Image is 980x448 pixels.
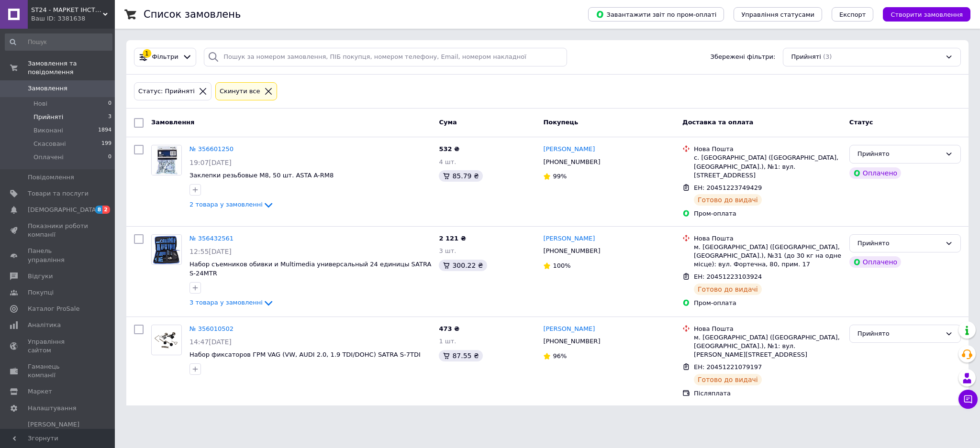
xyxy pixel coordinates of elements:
span: Експорт [839,11,866,18]
span: 99% [553,173,567,180]
span: Панель управління [28,247,89,264]
span: [PERSON_NAME] та рахунки [28,420,89,447]
div: м. [GEOGRAPHIC_DATA] ([GEOGRAPHIC_DATA], [GEOGRAPHIC_DATA].), №1: вул. [PERSON_NAME][STREET_ADDRESS] [694,333,842,360]
a: № 356432561 [189,235,234,242]
span: Гаманець компанії [28,362,89,380]
span: Покупці [28,288,54,297]
div: Пром-оплата [694,209,842,218]
div: м. [GEOGRAPHIC_DATA] ([GEOGRAPHIC_DATA], [GEOGRAPHIC_DATA].), №31 (до 30 кг на одне місце): вул. ... [694,243,842,269]
div: 87.55 ₴ [439,350,482,361]
span: Управління статусами [741,11,814,18]
span: 3 шт. [439,247,456,254]
div: с. [GEOGRAPHIC_DATA] ([GEOGRAPHIC_DATA], [GEOGRAPHIC_DATA].), №1: вул. [STREET_ADDRESS] [694,153,842,180]
a: Фото товару [151,234,182,265]
span: 2 [102,206,110,214]
a: Фото товару [151,325,182,355]
a: № 356601250 [189,145,234,153]
a: [PERSON_NAME] [543,145,595,154]
span: Прийняті [33,113,63,121]
span: Управління сайтом [28,338,89,355]
div: Оплачено [849,256,901,268]
div: Нова Пошта [694,145,842,153]
div: Нова Пошта [694,325,842,333]
div: Готово до видачі [694,284,762,295]
span: 3 товара у замовленні [189,299,263,306]
span: 2 товара у замовленні [189,201,263,208]
div: Оплачено [849,167,901,179]
div: Прийнято [857,149,941,159]
span: Показники роботи компанії [28,222,89,239]
div: [PHONE_NUMBER] [541,245,602,257]
span: (3) [823,53,832,60]
span: 100% [553,262,570,269]
div: [PHONE_NUMBER] [541,335,602,348]
a: Набор съемников обивки и Multimedia универсальный 24 единицы SATRA S-24MTR [189,261,431,277]
span: Замовлення [151,119,194,126]
span: 1894 [98,126,111,135]
span: Виконані [33,126,63,135]
span: Замовлення [28,84,67,93]
a: Заклепки резьбовые М8, 50 шт. ASTA A-RM8 [189,172,334,179]
span: 199 [101,140,111,148]
span: Створити замовлення [891,11,963,18]
span: Каталог ProSale [28,305,79,313]
span: [DEMOGRAPHIC_DATA] [28,206,99,214]
div: Cкинути все [218,87,262,97]
a: 3 товара у замовленні [189,299,274,306]
span: Повідомлення [28,173,74,182]
span: Налаштування [28,404,77,413]
input: Пошук [5,33,112,51]
span: Покупець [543,119,578,126]
div: Прийнято [857,239,941,249]
span: 532 ₴ [439,145,459,153]
span: ЕН: 20451223749429 [694,184,762,191]
div: Пром-оплата [694,299,842,307]
a: Набор фиксаторов ГРМ VAG (VW, AUDI 2.0, 1.9 TDI/DOHC) SATRA S-7TDI [189,351,421,358]
span: Маркет [28,387,52,396]
span: Фільтри [152,53,178,62]
span: Нові [33,99,47,108]
span: 14:47[DATE] [189,338,232,346]
span: 12:55[DATE] [189,248,232,255]
span: Cума [439,119,457,126]
span: 0 [108,99,111,108]
div: Статус: Прийняті [136,87,197,97]
h1: Список замовлень [144,9,241,20]
div: Готово до видачі [694,194,762,206]
div: Нова Пошта [694,234,842,243]
a: Створити замовлення [873,11,970,18]
div: 85.79 ₴ [439,170,482,182]
span: Замовлення та повідомлення [28,59,115,76]
div: Прийнято [857,329,941,339]
span: Прийняті [791,53,821,62]
a: [PERSON_NAME] [543,234,595,243]
span: Завантажити звіт по пром-оплаті [596,10,716,19]
span: 3 [108,113,111,121]
img: Фото товару [152,329,181,350]
img: Фото товару [152,235,181,264]
span: Оплачені [33,153,64,162]
span: ЕН: 20451221079197 [694,363,762,371]
span: 473 ₴ [439,325,459,332]
input: Пошук за номером замовлення, ПІБ покупця, номером телефону, Email, номером накладної [204,48,567,66]
img: Фото товару [152,146,181,175]
span: 8 [95,206,103,214]
div: 300.22 ₴ [439,260,487,271]
div: 1 [143,49,151,58]
span: Відгуки [28,272,53,281]
span: Товари та послуги [28,189,89,198]
span: Доставка та оплата [682,119,753,126]
button: Завантажити звіт по пром-оплаті [588,7,724,22]
span: Статус [849,119,873,126]
span: Збережені фільтри: [711,53,776,62]
button: Експорт [832,7,874,22]
button: Управління статусами [734,7,822,22]
span: 4 шт. [439,158,456,165]
span: 19:07[DATE] [189,159,232,166]
span: Аналітика [28,321,61,329]
div: Післяплата [694,389,842,398]
a: [PERSON_NAME] [543,325,595,334]
span: Скасовані [33,140,66,148]
button: Створити замовлення [883,7,970,22]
